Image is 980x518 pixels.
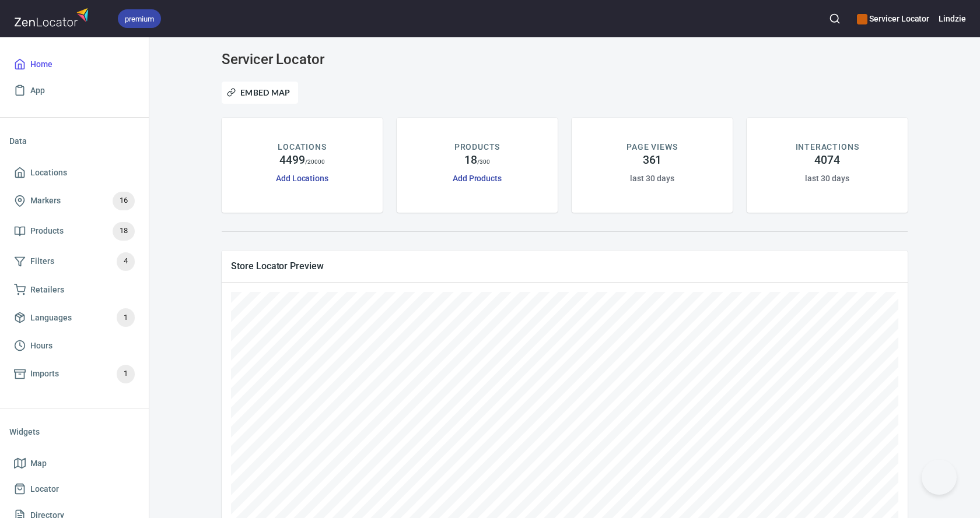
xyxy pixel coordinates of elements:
h4: 18 [464,153,477,167]
li: Widgets [9,418,139,446]
span: 1 [117,311,135,325]
h6: last 30 days [630,172,674,185]
a: Locations [9,160,139,186]
span: Embed Map [229,86,290,100]
span: Map [30,456,47,471]
span: Markers [30,193,61,208]
div: premium [118,9,161,28]
p: / 20000 [305,157,325,166]
a: Add Locations [276,174,328,183]
span: Hours [30,339,52,353]
a: Filters4 [9,246,139,277]
p: LOCATIONS [278,141,326,153]
li: Data [9,127,139,155]
span: Imports [30,367,59,381]
h4: 361 [643,153,662,167]
span: Filters [30,254,54,269]
span: App [30,83,45,98]
span: 18 [113,224,135,238]
span: Locations [30,165,67,180]
h3: Servicer Locator [222,51,441,68]
span: 4 [117,255,135,268]
button: color-CE600E [857,14,867,24]
span: Retailers [30,283,64,297]
span: 16 [113,194,135,207]
a: Add Products [453,174,502,183]
p: / 300 [477,157,490,166]
button: Embed Map [222,82,298,104]
h4: 4499 [279,153,305,167]
a: Markers16 [9,186,139,216]
h6: last 30 days [805,172,849,185]
a: Retailers [9,277,139,303]
a: Hours [9,333,139,359]
p: INTERACTIONS [796,141,859,153]
a: Imports1 [9,359,139,389]
iframe: Help Scout Beacon - Open [922,460,957,495]
h6: Lindzie [939,12,966,25]
a: Products18 [9,216,139,246]
span: Home [30,57,52,72]
a: Languages1 [9,302,139,333]
span: Store Locator Preview [231,260,898,272]
span: premium [118,13,161,25]
span: 1 [117,367,135,380]
p: PAGE VIEWS [626,141,677,153]
a: Locator [9,476,139,502]
span: Products [30,224,64,238]
p: PRODUCTS [454,141,501,153]
h4: 4074 [814,153,840,167]
button: Lindzie [939,6,966,31]
a: Home [9,51,139,77]
a: App [9,77,139,104]
span: Locator [30,482,59,496]
a: Map [9,450,139,477]
h6: Servicer Locator [857,12,929,25]
span: Languages [30,311,72,325]
img: zenlocator [14,5,92,30]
